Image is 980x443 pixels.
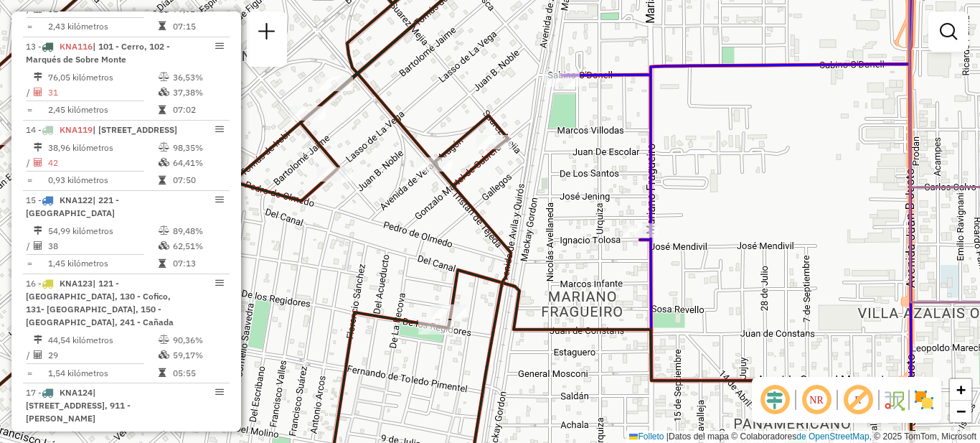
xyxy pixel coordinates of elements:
a: Nueva sesión y búsqueda [253,17,281,50]
em: Opciones [215,125,224,134]
font: 07:13 [173,258,196,269]
font: 31 [48,87,58,98]
i: % de utilización del peso [159,226,169,235]
font: / [27,157,30,168]
a: Exhibir filtros [934,17,963,46]
font: 98,35% [173,142,203,153]
font: KNA116 [60,41,93,52]
font: 13 - [26,41,42,52]
font: + [956,381,966,398]
font: = [27,21,32,32]
font: 07:02 [173,104,196,115]
a: de OpenStreetMap [796,432,869,442]
font: 26,77 kilómetros [48,431,113,442]
a: Dar un golpe de zoom [950,379,971,401]
a: Folleto [629,432,664,442]
i: % de utilización del peso [159,143,169,151]
i: Total de actividades [34,158,42,167]
font: 07:50 [173,174,196,185]
font: = [27,174,32,185]
font: | [STREET_ADDRESS], 911 - [PERSON_NAME] [26,387,131,424]
font: 1,54 kilómetros [48,367,108,378]
a: Alejar [950,401,971,422]
font: 37,38% [173,87,203,98]
em: Opciones [215,42,224,50]
font: 31 [48,4,58,14]
i: Total de actividades [34,88,42,96]
img: Flujo de ruas [882,388,905,411]
font: 29 [48,350,58,360]
font: / [27,350,30,360]
font: 15 - [26,195,42,205]
font: 0,93 kilómetros [48,174,108,185]
i: % de utilización del peso [159,73,169,81]
font: 64,41% [173,157,203,168]
i: Tiempo total en rotación [159,368,166,377]
font: 1,45 kilómetros [48,258,108,269]
i: % de utilización del cubagem [159,241,169,250]
font: 36,53% [173,71,203,82]
font: 2,43 kilómetros [48,21,108,32]
i: % de utilización del cubagem [159,350,169,359]
font: KNA124 [60,387,93,398]
font: KNA119 [60,124,93,135]
i: Distancia total [34,143,42,151]
font: = [27,104,32,115]
font: = [27,258,32,269]
i: Tiempo total en rotación [159,259,166,268]
i: Tiempo total en rotación [159,176,166,185]
i: % de utilización del cubagem [159,88,169,96]
font: | 101 - Cerro, 102 - Marqués de Sobre Monte [26,41,170,65]
font: 90,36% [173,335,203,345]
font: 07:15 [173,21,196,32]
font: / [27,4,30,14]
font: = [27,367,32,378]
font: 44,54 kilómetros [48,335,113,345]
font: Folleto [638,432,664,442]
i: % de utilización del peso [159,335,169,344]
font: 62,51% [173,241,203,251]
font: 14 - [26,124,42,135]
em: Opciones [215,388,224,396]
span: Exhibir rótulo [841,383,875,417]
font: / [27,241,30,251]
img: Exhibir/Ocultar segmentos [913,388,936,411]
i: Total de actividades [34,241,42,250]
font: 42 [48,157,58,168]
font: 05:55 [173,367,196,378]
span: Ocultar NR [799,383,834,417]
font: Datos del mapa © Colaboradores [669,432,796,442]
font: KNA123 [60,278,93,289]
i: Tiempo total en rotación [159,106,166,114]
font: 38,96 kilómetros [48,142,113,153]
font: 97,79% [173,431,203,442]
font: 89,48% [173,225,203,236]
font: 2,45 kilómetros [48,104,108,115]
font: | 121 - [GEOGRAPHIC_DATA], 130 - Cofico, 131- [GEOGRAPHIC_DATA], 150 - [GEOGRAPHIC_DATA], 241 - C... [26,278,174,327]
font: | [666,432,669,442]
i: Distancia total [34,73,42,81]
font: , © 2025 TomTom, Microsoft [870,432,976,442]
span: Ocultar el desprendimiento [758,383,792,417]
font: | [STREET_ADDRESS] [93,124,177,135]
font: 54,99 kilómetros [48,225,113,236]
font: 16 - [26,278,42,289]
i: Total de actividades [34,350,42,359]
font: − [956,402,966,420]
em: Opciones [215,279,224,287]
font: / [27,87,30,98]
font: 76,05 kilómetros [48,71,113,82]
font: 17 - [26,387,42,398]
font: KNA122 [60,195,93,205]
em: Opciones [215,195,224,204]
i: Distancia total [34,226,42,235]
font: 59,17% [173,350,203,360]
i: Tiempo total en rotación [159,22,166,30]
i: % de utilización del cubagem [159,158,169,167]
i: Distancia total [34,335,42,344]
font: 79,02% [173,4,203,14]
font: 38 [48,241,58,251]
